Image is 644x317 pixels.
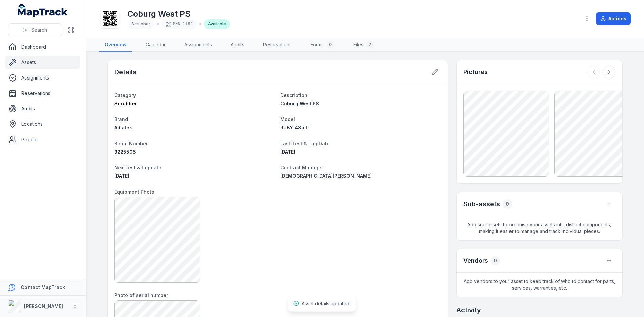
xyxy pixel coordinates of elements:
h1: Coburg West PS [127,9,230,19]
span: Search [31,27,47,33]
span: Contract Manager [280,165,323,170]
span: [DATE] [280,149,296,155]
a: Audits [5,102,80,115]
span: Adiatek [114,125,132,130]
span: [DATE] [114,173,129,179]
a: Forms0 [305,38,340,52]
span: Serial Number [114,141,148,146]
a: Calendar [140,38,171,52]
div: 0 [503,199,512,209]
time: 8/5/2025, 11:25:00 AM [280,149,296,155]
span: Description [280,92,307,98]
span: Add vendors to your asset to keep track of who to contact for parts, services, warranties, etc. [457,273,622,297]
a: Reservations [5,87,80,100]
span: Next test & tag date [114,165,161,170]
span: Coburg West PS [280,101,319,106]
a: Overview [99,38,132,52]
h3: Vendors [463,256,488,265]
div: 7 [366,41,374,49]
a: People [5,133,80,146]
strong: Contact MapTrack [21,284,65,290]
h2: Details [114,67,137,77]
span: Scrubber [114,101,137,106]
a: Locations [5,117,80,131]
a: Assignments [5,71,80,85]
span: Equipment Photo [114,189,154,195]
a: Assets [5,56,80,69]
span: Scrubber [131,21,150,27]
div: Available [204,19,230,29]
span: Photo of serial number [114,292,168,298]
span: Model [280,116,295,122]
button: Actions [596,12,631,25]
a: MapTrack [18,4,68,17]
span: Add sub-assets to organise your assets into distinct components, making it easier to manage and t... [457,216,622,240]
a: Audits [225,38,250,52]
span: RUBY 48blt [280,125,307,130]
span: 3225505 [114,149,136,155]
div: MEN-1184 [162,19,197,29]
time: 2/5/2026, 10:25:00 AM [114,173,129,179]
h3: Pictures [463,67,488,77]
a: Dashboard [5,40,80,54]
span: Asset details updated! [302,301,351,306]
a: Reservations [258,38,297,52]
a: [DEMOGRAPHIC_DATA][PERSON_NAME] [280,173,441,179]
strong: [PERSON_NAME] [24,303,63,309]
span: Brand [114,116,128,122]
button: Search [8,23,62,36]
h2: Activity [456,305,481,315]
div: 0 [326,41,334,49]
div: 0 [491,256,500,265]
a: Files7 [348,38,379,52]
h2: Sub-assets [463,199,500,209]
span: Category [114,92,136,98]
a: Assignments [179,38,217,52]
span: Last Test & Tag Date [280,141,330,146]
